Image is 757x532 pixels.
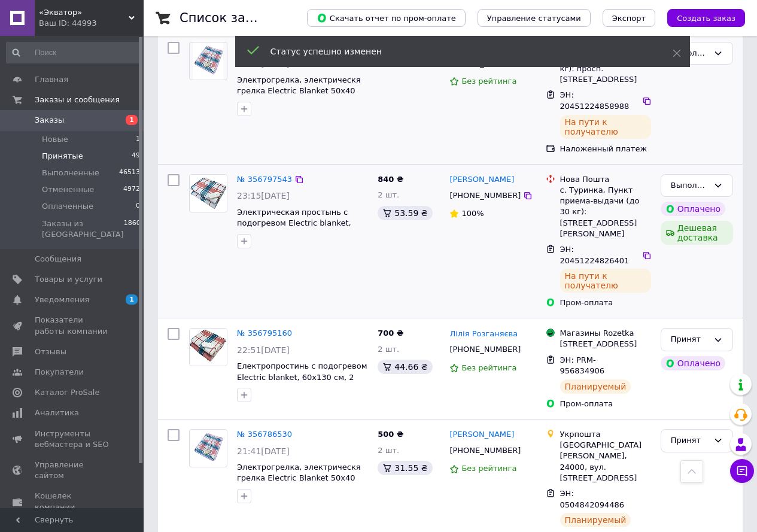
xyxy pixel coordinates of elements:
div: Магазины Rozetka [560,328,651,339]
span: Принятые [42,151,83,162]
span: 1 [126,294,138,305]
span: Без рейтинга [461,464,516,473]
div: с. Туринка, Пункт приема-выдачи (до 30 кг): [STREET_ADDRESS][PERSON_NAME] [560,185,651,239]
span: 4972 [123,184,140,195]
span: Создать заказ [677,14,735,23]
span: Кошелек компании [35,491,111,512]
div: Наложенный платеж [560,144,651,154]
a: [PERSON_NAME] [449,429,514,440]
span: Отмененные [42,184,94,195]
span: Без рейтинга [461,363,516,372]
div: Планируемый [560,379,631,394]
span: [PHONE_NUMBER] [449,191,521,200]
span: Отзывы [35,346,66,357]
a: Электрогрелка, электрическя грелка Electric Blanket 50х40 см, [GEOGRAPHIC_DATA], 1 год гарантии [237,463,361,505]
span: 21:41[DATE] [237,446,290,456]
div: 44.66 ₴ [378,360,432,374]
button: Чат с покупателем [730,459,754,483]
span: Уведомления [35,294,89,305]
span: Главная [35,74,68,85]
span: 0 [136,201,140,212]
span: 840 ₴ [378,175,403,184]
span: 500 ₴ [378,430,403,439]
div: Статус успешно изменен [270,45,643,57]
span: 100% [461,209,484,218]
div: [GEOGRAPHIC_DATA][PERSON_NAME], 24000, вул. [STREET_ADDRESS] [560,440,651,484]
span: Заказы из [GEOGRAPHIC_DATA] [42,218,124,240]
span: 49 [132,151,140,162]
div: Выполнен [671,180,709,192]
span: [PHONE_NUMBER] [449,345,521,354]
div: Принят [671,333,709,346]
div: 31.55 ₴ [378,461,432,475]
span: ЭН: PRM-956834906 [560,355,604,376]
div: На пути к получателю [560,115,651,139]
div: Оплачено [661,356,725,370]
div: Ваш ID: 44993 [39,18,144,29]
img: Фото товару [193,430,223,467]
button: Экспорт [603,9,655,27]
a: Електропростинь с подогревом Electric blanket, 60х130 см, 2 года гарантии, [GEOGRAPHIC_DATA] [237,361,367,404]
span: 2 шт. [378,190,399,199]
span: Выполненные [42,168,99,178]
input: Поиск [6,42,141,63]
div: Пром-оплата [560,297,651,308]
span: ЭН: 0504842094486 [560,489,625,509]
a: Фото товару [189,42,227,80]
a: Лілія Розганяєва [449,329,518,340]
div: Нова Пошта [560,174,651,185]
img: Фото товару [190,329,227,366]
span: Покупатели [35,367,84,378]
span: Товары и услуги [35,274,102,285]
span: 1860 [124,218,141,240]
span: ЭН: 20451224826401 [560,245,630,265]
span: Каталог ProSale [35,387,99,398]
a: [PERSON_NAME] [449,174,514,186]
img: Фото товару [193,42,223,80]
button: Управление статусами [478,9,591,27]
span: [PHONE_NUMBER] [449,446,521,455]
div: Принят [671,434,709,447]
span: Показатели работы компании [35,315,111,336]
img: Фото товару [190,175,227,212]
a: Электрогрелка, электрическя грелка Electric Blanket 50х40 см, [GEOGRAPHIC_DATA], 1 год гарантии [237,75,361,118]
h1: Список заказов [180,11,282,25]
span: 1 [136,134,140,145]
span: «Экватор» [39,7,129,18]
div: Оплачено [661,202,725,216]
a: № 356795160 [237,329,292,338]
span: Инструменты вебмастера и SEO [35,428,111,450]
span: Без рейтинга [461,77,516,86]
span: 1 [126,115,138,125]
span: Управление сайтом [35,460,111,481]
span: Экспорт [612,14,646,23]
button: Создать заказ [667,9,745,27]
div: 53.59 ₴ [378,206,432,220]
span: 700 ₴ [378,329,403,338]
span: 2 шт. [378,345,399,354]
a: № 356797543 [237,175,292,184]
a: Фото товару [189,174,227,212]
span: Аналитика [35,408,79,418]
span: Заказы и сообщения [35,95,120,105]
span: Оплаченные [42,201,93,212]
span: ЭН: 20451224858988 [560,90,630,111]
div: На пути к получателю [560,269,651,293]
span: Управление статусами [487,14,581,23]
div: Укрпошта [560,429,651,440]
span: Новые [42,134,68,145]
a: Электрическая простынь с подогревом Electric blanket, 120х150 см, 2 года гарантии, [GEOGRAPHIC_DATA] [237,208,358,250]
a: Фото товару [189,328,227,366]
div: [STREET_ADDRESS] [560,339,651,349]
button: Скачать отчет по пром-оплате [307,9,466,27]
div: Планируемый [560,513,631,527]
span: Заказы [35,115,64,126]
span: 22:51[DATE] [237,345,290,355]
div: Пром-оплата [560,399,651,409]
a: № 356786530 [237,430,292,439]
div: Дешевая доставка [661,221,733,245]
